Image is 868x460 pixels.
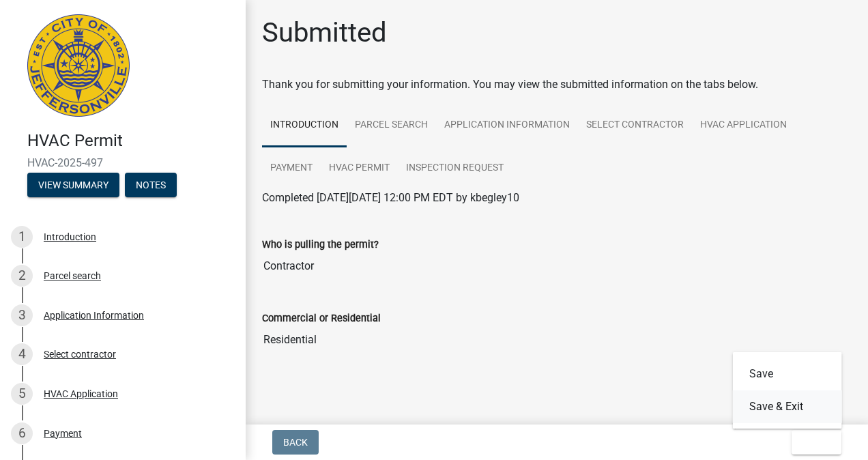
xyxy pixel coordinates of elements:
button: Back [272,430,319,455]
div: 6 [11,422,33,444]
a: Select contractor [578,104,692,147]
div: Select contractor [44,349,116,359]
span: Completed [DATE][DATE] 12:00 PM EDT by kbegley10 [262,191,519,204]
h4: HVAC Permit [27,131,235,151]
label: Commercial or Residential [262,314,381,324]
div: 1 [11,226,33,248]
div: Payment [44,429,82,438]
button: View Summary [27,173,119,197]
button: Save & Exit [733,390,842,423]
div: Introduction [44,232,96,242]
button: Exit [792,430,841,455]
button: Save [733,358,842,390]
div: Exit [733,352,842,429]
a: Application Information [436,104,578,147]
button: Notes [125,173,177,197]
h1: Submitted [262,16,387,49]
wm-modal-confirm: Summary [27,180,119,191]
span: Exit [802,437,822,448]
wm-modal-confirm: Notes [125,180,177,191]
a: Parcel search [347,104,436,147]
div: 3 [11,304,33,326]
span: Back [283,437,308,448]
a: Introduction [262,104,347,147]
img: City of Jeffersonville, Indiana [27,14,130,117]
a: Payment [262,147,321,190]
span: HVAC-2025-497 [27,156,218,169]
div: Thank you for submitting your information. You may view the submitted information on the tabs below. [262,76,852,93]
div: Parcel search [44,271,101,281]
label: Who is pulling the permit? [262,240,379,250]
a: HVAC Permit [321,147,398,190]
div: 2 [11,265,33,287]
a: Inspection Request [398,147,512,190]
div: Application Information [44,311,144,320]
a: HVAC Application [692,104,795,147]
div: HVAC Application [44,389,118,399]
div: 5 [11,383,33,405]
div: 4 [11,343,33,365]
